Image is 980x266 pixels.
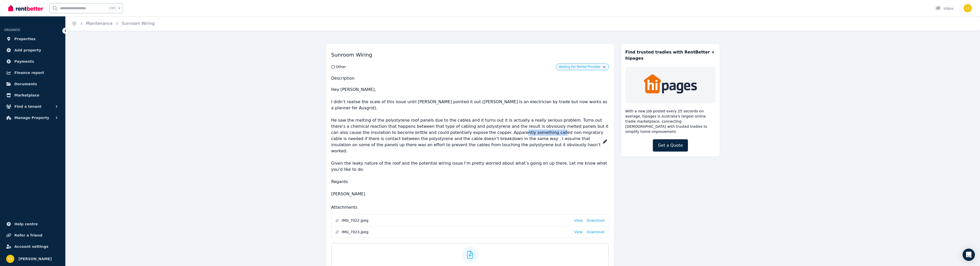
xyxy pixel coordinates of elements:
[653,139,688,152] a: Get a Quote
[587,218,605,223] a: Download
[331,84,609,199] p: Hey [PERSON_NAME], I didn’t realise the scale of this issue until [PERSON_NAME] pointed it out ([...
[4,230,61,240] a: Refer a friend
[336,64,346,69] div: Other
[66,16,161,31] nav: Breadcrumb
[4,56,61,67] a: Payments
[118,6,120,10] span: k
[4,90,61,100] a: Marketplace
[4,28,20,32] span: ORGANISE
[18,256,52,262] span: [PERSON_NAME]
[14,243,48,250] span: Account settings
[4,219,61,229] a: Help centre
[4,34,61,44] a: Properties
[6,255,14,263] img: Clinton Smith
[342,229,570,235] span: IMG_7023.jpeg
[108,5,116,12] span: Ctrl
[574,218,583,223] a: View
[14,81,37,87] span: Documents
[559,65,606,69] button: Waiting For Rental Provider
[14,221,38,227] span: Help centre
[935,6,953,11] div: Inbox
[8,4,43,12] img: RentBetter
[331,204,609,210] h2: Attachments
[4,79,61,89] a: Documents
[4,101,61,112] button: Find a tenant
[963,249,975,261] div: Open Intercom Messenger
[14,232,42,238] span: Refer a friend
[625,109,716,134] p: With a new job posted every 25 seconds on average, hipages is Australia's largest online tradie m...
[4,68,61,78] a: Finance report
[342,218,570,223] span: IMG_7022.jpeg
[14,115,49,121] span: Manage Property
[574,229,583,235] a: View
[14,103,42,110] span: Find a tenant
[964,4,972,12] img: Clinton Smith
[331,49,609,60] h1: Sunroom Wiring
[331,75,609,81] h2: Description
[4,113,61,123] button: Manage Property
[4,45,61,55] a: Add property
[625,49,716,61] h3: Find trusted tradies with RentBetter + hipages
[14,47,41,53] span: Add property
[86,21,112,26] a: Maintenance
[14,36,36,42] span: Properties
[122,21,154,26] a: Sunroom Wiring
[14,70,44,76] span: Finance report
[587,229,605,235] a: Download
[643,71,697,97] img: Trades & Maintenance
[14,58,34,65] span: Payments
[559,65,601,69] span: Waiting For Rental Provider
[4,241,61,252] a: Account settings
[14,92,39,98] span: Marketplace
